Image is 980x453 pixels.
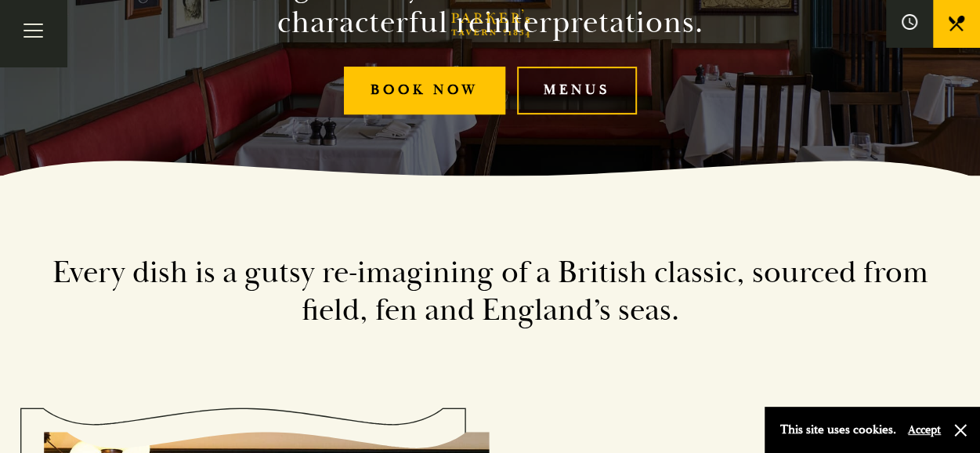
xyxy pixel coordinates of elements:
a: Book Now [344,67,505,114]
button: Close and accept [953,422,968,438]
button: Accept [908,422,941,437]
a: Menus [517,67,637,114]
p: This site uses cookies. [780,419,896,441]
h2: Every dish is a gutsy re-imagining of a British classic, sourced from field, fen and England’s seas. [44,254,937,329]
